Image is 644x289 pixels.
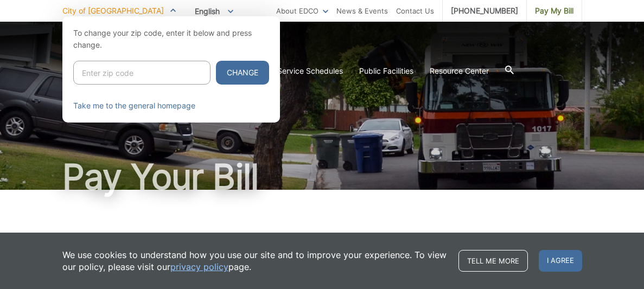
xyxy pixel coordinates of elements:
button: Change [216,61,269,85]
span: I agree [539,250,582,272]
input: Enter zip code [73,61,211,85]
span: City of [GEOGRAPHIC_DATA] [62,6,164,15]
span: Pay My Bill [535,5,573,17]
a: privacy policy [170,261,228,273]
a: About EDCO [276,5,328,17]
a: News & Events [336,5,388,17]
a: Tell me more [458,250,528,272]
a: Take me to the general homepage [73,100,195,112]
p: To change your zip code, enter it below and press change. [73,27,269,51]
p: We use cookies to understand how you use our site and to improve your experience. To view our pol... [62,249,448,273]
a: Contact Us [396,5,434,17]
span: English [187,2,241,20]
